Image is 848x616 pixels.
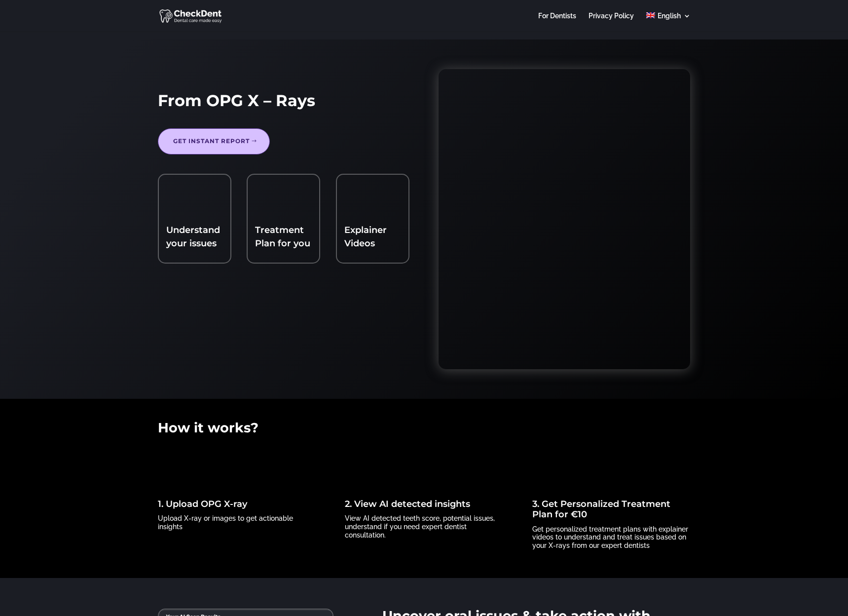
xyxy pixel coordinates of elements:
[658,12,681,20] span: English
[158,420,258,436] span: How it works?
[589,12,634,32] a: Privacy Policy
[158,128,270,154] a: Get Instant report
[255,225,310,249] a: Treatment Plan for you
[538,12,576,32] a: For Dentists
[532,525,690,550] p: Get personalized treatment plans with explainer videos to understand and treat issues based on yo...
[158,499,247,509] a: 1. Upload OPG X-ray
[345,514,503,539] p: View AI detected teeth score, potential issues, understand if you need expert dentist consultation.
[158,91,409,115] h1: From OPG X – Rays
[344,225,387,249] a: Explainer Videos
[646,12,690,32] a: English
[158,514,316,531] p: Upload X-ray or images to get actionable insights
[532,499,670,520] a: 3. Get Personalized Treatment Plan for €10
[439,69,690,369] iframe: How to Upload Your X-Ray & Get Instant Second Opnion
[159,8,223,24] img: CheckDent
[166,225,220,249] span: Understand your issues
[345,499,470,509] a: 2. View AI detected insights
